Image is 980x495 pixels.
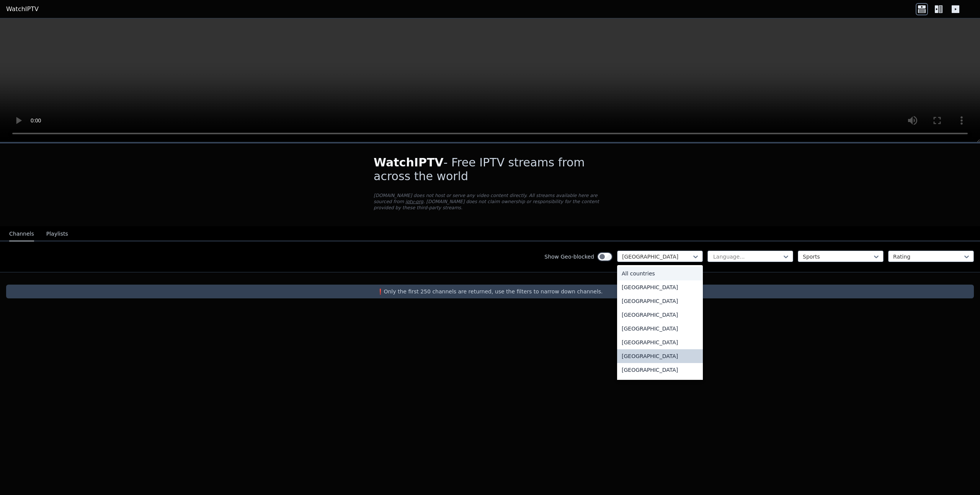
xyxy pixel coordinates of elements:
div: [GEOGRAPHIC_DATA] [617,280,703,294]
div: All countries [617,267,703,280]
p: ❗️Only the first 250 channels are returned, use the filters to narrow down channels. [9,288,971,295]
button: Channels [9,227,34,241]
p: [DOMAIN_NAME] does not host or serve any video content directly. All streams available here are s... [374,192,606,211]
button: Playlists [46,227,68,241]
div: [GEOGRAPHIC_DATA] [617,322,703,335]
div: [GEOGRAPHIC_DATA] [617,335,703,349]
a: iptv-org [405,199,423,204]
div: [GEOGRAPHIC_DATA] [617,363,703,377]
label: Show Geo-blocked [544,253,594,261]
div: [GEOGRAPHIC_DATA] [617,349,703,363]
div: [GEOGRAPHIC_DATA] [617,294,703,308]
span: WatchIPTV [374,156,444,169]
div: [GEOGRAPHIC_DATA] [617,308,703,322]
h1: - Free IPTV streams from across the world [374,156,606,183]
a: WatchIPTV [6,5,39,14]
div: Aruba [617,377,703,391]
